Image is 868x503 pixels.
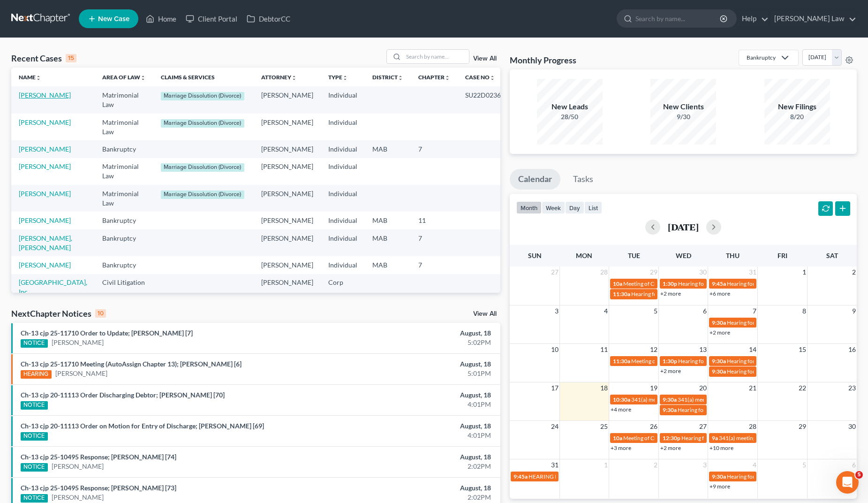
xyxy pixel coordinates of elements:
div: August, 18 [340,328,491,338]
div: 28/50 [537,112,603,122]
span: 9:30a [712,319,726,326]
a: View All [473,55,497,62]
span: 30 [847,421,857,432]
a: Ch-13 cjp 25-11710 Order to Update; [PERSON_NAME] [7] [21,329,193,337]
a: [PERSON_NAME] [55,369,107,378]
span: Thu [726,251,740,259]
span: 3 [554,305,559,317]
a: Home [141,10,181,27]
td: [PERSON_NAME] [254,256,321,274]
a: [PERSON_NAME], [PERSON_NAME] [19,234,72,251]
input: Search by name... [635,10,721,27]
a: Calendar [510,169,560,190]
a: +9 more [709,483,730,490]
td: [PERSON_NAME] [254,86,321,113]
div: 2:02PM [340,462,491,471]
a: Help [737,10,769,27]
span: Hearing for [PERSON_NAME] & [PERSON_NAME] [727,358,850,365]
a: +2 more [709,329,730,336]
button: day [565,201,584,214]
div: 9/30 [650,112,716,122]
span: Meeting of Creditors for [PERSON_NAME] [623,280,727,287]
a: Attorneyunfold_more [261,74,297,81]
span: Hearing for [PERSON_NAME] [727,473,800,480]
td: 7 [411,256,458,274]
div: 15 [66,54,76,62]
td: Matrimonial Law [95,86,153,113]
td: [PERSON_NAME] [254,114,321,140]
span: 2 [653,459,658,471]
td: Bankruptcy [95,256,153,274]
span: 30 [698,267,708,278]
div: August, 18 [340,452,491,462]
span: 29 [798,421,807,432]
a: Ch-13 cjp 25-10495 Response; [PERSON_NAME] [74] [21,453,176,461]
span: 9:30a [712,358,726,365]
td: [PERSON_NAME] [254,158,321,185]
td: Individual [321,140,365,158]
td: MAB [365,229,411,256]
i: unfold_more [490,75,495,81]
span: Wed [676,251,691,259]
td: Bankruptcy [95,229,153,256]
i: unfold_more [342,75,348,81]
h2: [DATE] [668,222,699,232]
span: 9:45a [513,473,528,480]
a: +6 more [709,290,730,297]
span: 1 [801,267,807,278]
span: 25 [599,421,609,432]
a: View All [473,311,497,317]
td: Matrimonial Law [95,158,153,185]
span: 14 [748,344,757,355]
td: Civil Litigation [95,274,153,301]
a: Client Portal [181,10,242,27]
td: Individual [321,86,365,113]
span: 9:30a [712,368,726,375]
td: Individual [321,158,365,185]
td: Individual [321,256,365,274]
span: 9:30a [663,396,677,403]
span: 9:30a [712,473,726,480]
td: Individual [321,114,365,140]
span: 21 [748,382,757,394]
a: Chapterunfold_more [418,74,450,81]
span: 11:30a [613,290,630,297]
span: Hearing for [PERSON_NAME] [631,290,704,297]
td: SU22D0236DR [458,86,518,113]
div: NOTICE [21,339,48,348]
td: Matrimonial Law [95,185,153,212]
span: Mon [576,251,592,259]
th: Claims & Services [153,68,254,86]
span: 28 [599,267,609,278]
a: [PERSON_NAME] Law [770,10,856,27]
a: Area of Lawunfold_more [102,74,146,81]
span: 341(a) meeting for [PERSON_NAME] & [PERSON_NAME] [678,396,818,403]
a: Ch-13 cjp 25-10495 Response; [PERSON_NAME] [73] [21,484,176,492]
span: 1 [603,459,609,471]
td: MAB [365,140,411,158]
div: 10 [95,309,106,318]
td: MAB [365,212,411,229]
span: 13 [698,344,708,355]
a: DebtorCC [242,10,295,27]
a: +2 more [660,444,681,451]
td: Individual [321,185,365,212]
td: [PERSON_NAME] [254,229,321,256]
span: 4 [603,305,609,317]
td: MAB [365,256,411,274]
span: 6 [702,305,708,317]
span: 5 [855,471,863,479]
span: 31 [748,267,757,278]
span: 10a [613,280,622,287]
a: [PERSON_NAME] [52,338,104,347]
div: August, 18 [340,483,491,493]
a: Ch-13 cjp 20-11113 Order on Motion for Entry of Discharge; [PERSON_NAME] [69] [21,422,264,430]
span: Sat [826,251,838,259]
span: 15 [798,344,807,355]
div: NOTICE [21,401,48,410]
div: Marriage Dissolution (Divorce) [161,92,244,100]
span: 9:45a [712,280,726,287]
a: +2 more [660,290,681,297]
td: [PERSON_NAME] [254,274,321,301]
div: August, 18 [340,359,491,369]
